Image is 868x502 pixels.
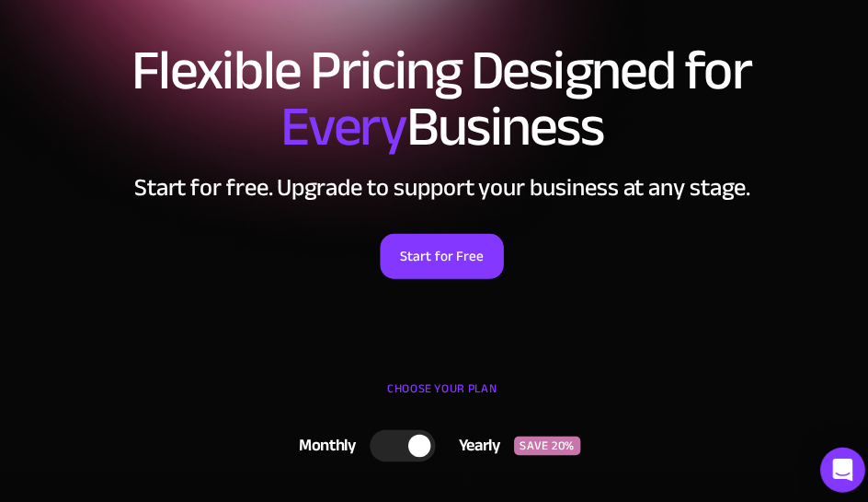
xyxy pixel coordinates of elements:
[270,424,363,451] div: Monthly
[18,368,850,414] div: CHOOSE YOUR PLAN
[805,439,850,484] div: Open Intercom Messenger
[18,41,850,152] h1: Flexible Pricing Designed for Business
[373,229,495,274] a: Start for Free
[275,73,399,176] span: Every
[505,428,570,447] div: SAVE 20%
[18,170,850,198] h2: Start for free. Upgrade to support your business at any stage.
[428,424,505,451] div: Yearly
